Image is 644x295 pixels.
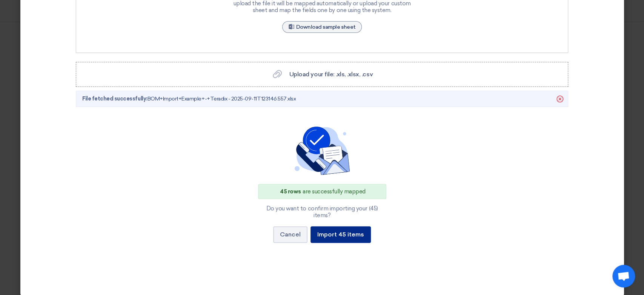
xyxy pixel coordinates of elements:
[82,96,148,102] span: File fetched successfully:
[289,71,373,78] span: Upload your file: .xls, .xlsx, .csv
[258,205,386,219] div: Do you want to confirm importing your (45) items?
[282,21,362,33] a: Download sample sheet
[292,127,352,175] img: confirm_importing.svg
[82,95,296,103] span: BOM+Import+Example+-+Teradix - 2025-09-11T123146.557.xlsx
[612,265,635,287] div: Open chat
[258,184,386,199] div: are successfully mapped
[280,188,301,195] span: 45 rows
[273,226,307,243] button: Cancel
[310,226,371,243] button: Import 45 items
